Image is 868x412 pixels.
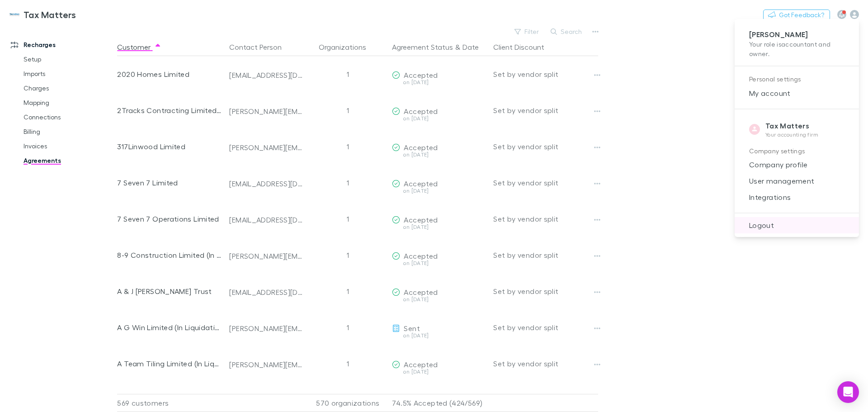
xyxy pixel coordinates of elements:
[749,39,844,58] p: Your role is accountant and owner .
[749,30,844,39] p: [PERSON_NAME]
[749,74,844,85] p: Personal settings
[742,175,852,186] span: User management
[749,146,844,157] p: Company settings
[742,220,852,231] span: Logout
[742,159,852,170] span: Company profile
[765,131,819,138] p: Your accounting firm
[837,381,859,403] div: Open Intercom Messenger
[742,88,852,99] span: My account
[765,121,809,130] strong: Tax Matters
[742,192,852,203] span: Integrations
